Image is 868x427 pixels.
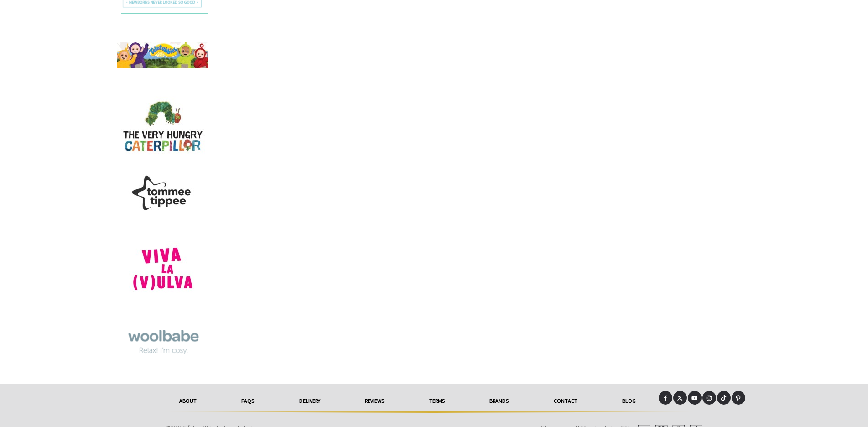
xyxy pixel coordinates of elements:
[659,391,672,405] a: Facebook
[600,391,659,411] a: Blog
[277,391,343,411] a: delivery
[117,92,208,160] img: The Very Hungry Caterpillar
[117,234,208,302] img: Viva La Vulva
[688,391,702,405] a: Youtube
[157,391,219,411] a: About
[673,391,687,405] a: X (Twitter)
[117,305,208,374] img: Woolbabe
[343,391,407,411] a: reviews
[717,391,731,405] a: Tiktok
[219,391,277,411] a: FAQs
[702,391,716,405] a: Instagram
[467,391,531,411] a: Brands
[117,163,208,231] img: Tommee Tippee
[407,391,468,411] a: Terms
[531,391,600,411] a: Contact
[117,21,208,89] img: Teletubbies
[732,391,745,405] a: Pinterest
